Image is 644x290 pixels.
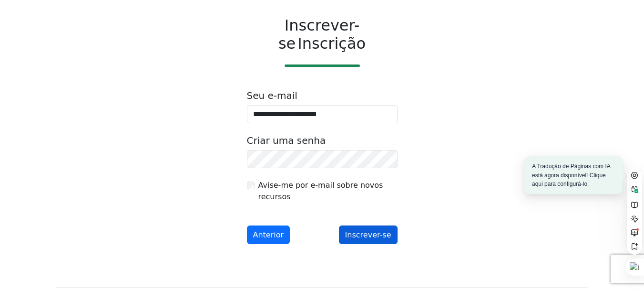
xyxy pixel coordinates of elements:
button: Inscrever-se [339,226,398,244]
font: Inscrever-se [345,230,391,239]
font: Anterior [253,230,284,239]
font: Inscrever-se [278,16,359,53]
font: Criar uma senha [247,135,326,146]
font: Inscrição [297,34,366,53]
font: Avise-me por e-mail sobre novos recursos [258,181,383,201]
font: Seu e-mail [247,90,297,101]
button: Anterior [247,226,290,244]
